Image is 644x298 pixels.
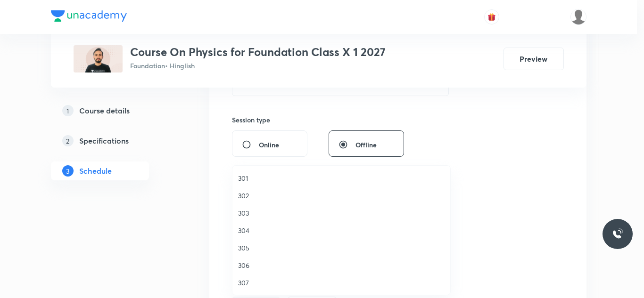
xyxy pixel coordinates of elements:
[238,243,445,253] span: 305
[238,173,445,183] span: 301
[238,278,445,288] span: 307
[238,208,445,218] span: 303
[238,260,445,270] span: 306
[238,226,445,235] span: 304
[238,191,445,201] span: 302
